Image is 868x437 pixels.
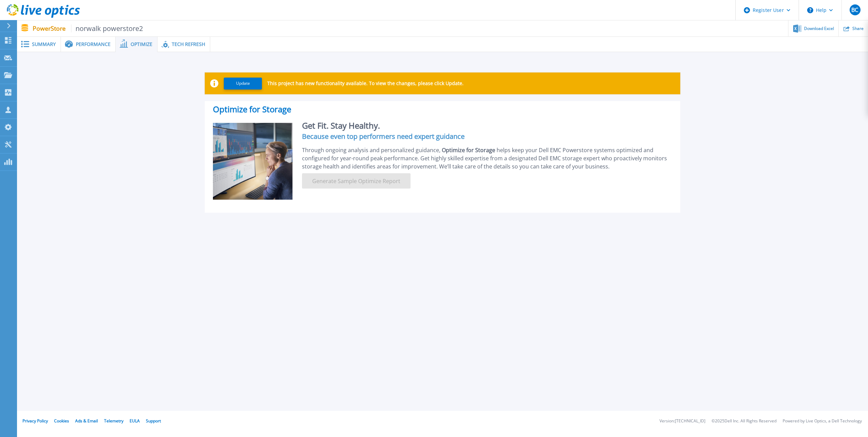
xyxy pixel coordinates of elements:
[22,418,48,424] a: Privacy Policy
[33,25,143,32] p: PowerStore
[302,146,672,171] div: Through ongoing analysis and personalized guidance, helps keep your Dell EMC Powerstore systems o...
[302,134,672,139] h4: Because even top performers need expert guidance
[71,25,143,32] span: norwalk powerstore2
[146,418,161,424] a: Support
[783,419,862,423] li: Powered by Live Optics, a Dell Technology
[76,42,111,47] span: Performance
[302,173,411,189] button: Generate Sample Optimize Report
[310,177,403,185] span: Generate Sample Optimize Report
[851,7,858,13] span: BC
[852,27,864,31] span: Share
[104,418,123,424] a: Telemetry
[130,418,140,424] a: EULA
[804,27,834,31] span: Download Excel
[267,81,464,86] p: This project has new functionality available. To view the changes, please click Update.
[660,419,705,423] li: Version: [TECHNICAL_ID]
[131,42,152,47] span: Optimize
[442,146,497,154] span: Optimize for Storage
[54,418,69,424] a: Cookies
[75,418,98,424] a: Ads & Email
[172,42,205,47] span: Tech Refresh
[213,107,672,115] h2: Optimize for Storage
[213,123,293,200] img: Optimize Promo
[302,123,672,128] h2: Get Fit. Stay Healthy.
[224,78,262,90] button: Update
[32,42,56,47] span: Summary
[712,419,777,423] li: © 2025 Dell Inc. All Rights Reserved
